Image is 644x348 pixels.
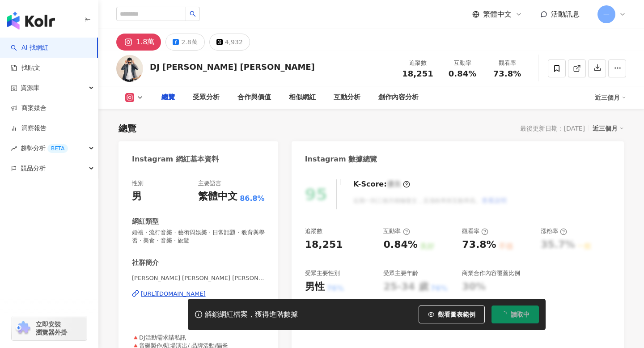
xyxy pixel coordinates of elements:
[150,61,315,72] div: DJ [PERSON_NAME] [PERSON_NAME]
[136,36,154,48] div: 1.8萬
[438,311,475,318] span: 觀看圖表範例
[593,123,624,134] div: 近三個月
[305,238,343,252] div: 18,251
[603,9,610,19] span: 一
[198,179,221,187] div: 主要語言
[209,34,250,51] button: 4,932
[402,69,433,78] span: 18,251
[501,311,507,318] span: loading
[190,11,196,17] span: search
[305,154,377,164] div: Instagram 數據總覽
[551,10,580,18] span: 活動訊息
[378,92,419,103] div: 創作內容分析
[21,78,39,98] span: 資源庫
[225,36,243,48] div: 4,932
[11,104,47,113] a: 商案媒合
[305,269,340,277] div: 受眾主要性別
[132,229,265,245] span: 婚禮 · 流行音樂 · 藝術與娛樂 · 日常話題 · 教育與學習 · 美食 · 音樂 · 旅遊
[116,55,143,82] img: KOL Avatar
[181,36,197,48] div: 2.8萬
[132,179,144,187] div: 性別
[462,227,488,235] div: 觀看率
[462,238,496,252] div: 73.8%
[141,290,206,298] div: [URL][DOMAIN_NAME]
[237,92,271,103] div: 合作與價值
[11,124,47,133] a: 洞察報告
[462,269,520,277] div: 商業合作內容覆蓋比例
[520,125,585,132] div: 最後更新日期：[DATE]
[161,92,175,103] div: 總覽
[305,227,322,235] div: 追蹤數
[11,43,48,52] a: searchAI 找網紅
[419,306,485,323] button: 觀看圖表範例
[12,316,87,340] a: chrome extension立即安裝 瀏覽器外掛
[289,92,316,103] div: 相似網紅
[383,269,418,277] div: 受眾主要年齡
[21,138,68,158] span: 趨勢分析
[132,217,159,226] div: 網紅類型
[490,59,524,68] div: 觀看率
[14,321,32,335] img: chrome extension
[205,310,298,319] div: 解鎖網紅檔案，獲得進階數據
[21,158,46,178] span: 競品分析
[353,179,410,189] div: K-Score :
[483,9,512,19] span: 繁體中文
[132,290,265,298] a: [URL][DOMAIN_NAME]
[383,238,417,252] div: 0.84%
[11,64,40,72] a: 找貼文
[11,145,17,152] span: rise
[132,190,142,204] div: 男
[119,122,136,135] div: 總覽
[165,34,204,51] button: 2.8萬
[449,69,476,78] span: 0.84%
[36,320,67,336] span: 立即安裝 瀏覽器外掛
[595,90,626,105] div: 近三個月
[334,92,360,103] div: 互動分析
[445,59,479,68] div: 互動率
[116,34,161,51] button: 1.8萬
[132,274,265,282] span: [PERSON_NAME] [PERSON_NAME] [PERSON_NAME] [PERSON_NAME] | djkenlin
[383,227,410,235] div: 互動率
[541,227,567,235] div: 漲粉率
[198,190,237,204] div: 繁體中文
[47,144,68,153] div: BETA
[305,280,325,294] div: 男性
[7,12,55,30] img: logo
[491,306,539,323] button: 讀取中
[401,59,435,68] div: 追蹤數
[132,258,159,267] div: 社群簡介
[193,92,220,103] div: 受眾分析
[493,69,521,78] span: 73.8%
[132,154,219,164] div: Instagram 網紅基本資料
[240,194,265,204] span: 86.8%
[511,311,530,318] span: 讀取中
